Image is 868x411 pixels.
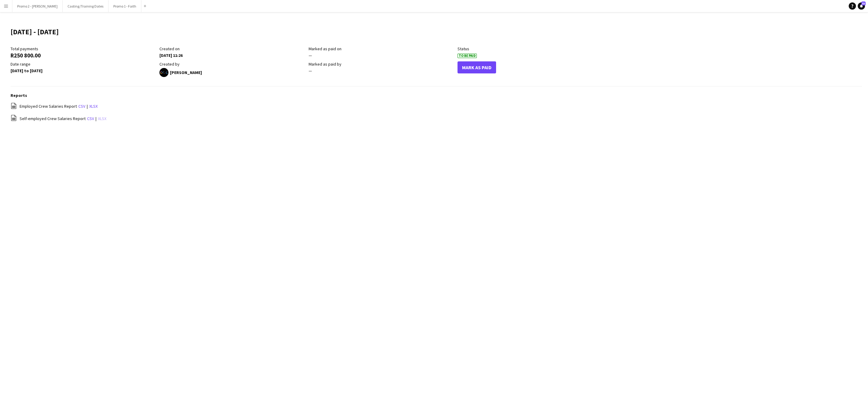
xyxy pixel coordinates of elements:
[458,46,603,51] div: Status
[11,53,156,58] div: R250 800.00
[861,2,866,5] span: 53
[11,115,862,122] div: |
[458,61,496,73] button: Mark As Paid
[11,46,156,51] div: Total payments
[11,93,862,98] h3: Reports
[309,61,454,67] div: Marked as paid by
[11,68,156,73] div: [DATE] to [DATE]
[309,53,312,58] span: —
[309,46,454,51] div: Marked as paid on
[108,0,141,12] button: Promo 1 - Faith
[12,0,63,12] button: Promo 2 - [PERSON_NAME]
[11,27,59,36] h1: [DATE] - [DATE]
[159,68,305,77] div: [PERSON_NAME]
[63,0,108,12] button: Casting/Training Dates
[11,61,156,67] div: Date range
[159,53,305,58] div: [DATE] 11:26
[11,103,862,110] div: |
[87,116,94,121] a: csv
[20,104,77,109] span: Employed Crew Salaries Report
[20,116,86,121] span: Self-employed Crew Salaries Report
[458,54,477,58] span: To Be Paid
[78,104,85,109] a: csv
[89,104,98,109] a: xlsx
[858,2,865,10] a: 53
[309,68,312,73] span: —
[98,116,106,121] a: xlsx
[159,61,305,67] div: Created by
[159,46,305,51] div: Created on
